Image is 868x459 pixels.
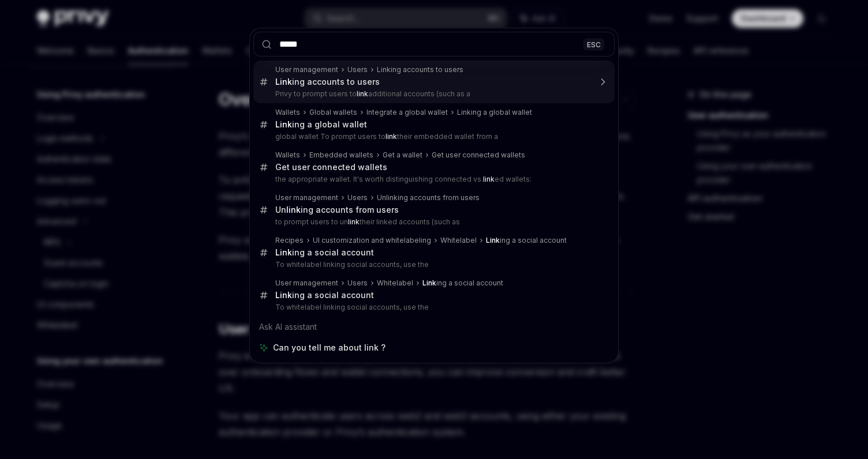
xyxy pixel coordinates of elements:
[486,236,500,244] b: Link
[422,279,503,288] div: ing a social account
[486,236,567,245] div: ing a social account
[275,260,590,269] p: To whitelabel linking social accounts, use the
[377,65,463,74] div: Linking accounts to users
[275,247,292,257] b: Link
[275,279,338,288] div: User management
[273,342,386,353] span: Can you tell me about link ?
[253,317,615,337] div: Ask AI assistant
[275,89,590,99] p: Privy to prompt users to additional accounts (such as a
[386,132,397,141] b: link
[275,119,367,130] div: ing a global wallet
[275,162,387,172] div: Get user connected wallets
[275,175,590,184] p: the appropriate wallet. It's worth distinguishing connected vs. ed wallets:
[275,247,374,258] div: ing a social account
[275,290,374,300] div: ing a social account
[275,108,300,117] div: Wallets
[275,303,590,312] p: To whitelabel linking social accounts, use the
[275,77,380,87] div: ing accounts to users
[348,217,360,226] b: link
[275,193,338,202] div: User management
[377,193,480,202] div: Unlinking accounts from users
[275,217,590,227] p: to prompt users to un their linked accounts (such as
[347,193,368,202] div: Users
[275,151,300,160] div: Wallets
[275,65,338,74] div: User management
[357,89,368,98] b: link
[347,279,368,288] div: Users
[483,175,495,183] b: link
[275,236,304,245] div: Recipes
[275,77,292,86] b: Link
[275,290,292,300] b: Link
[422,279,436,287] b: Link
[275,119,292,129] b: Link
[377,279,413,288] div: Whitelabel
[432,151,525,160] div: Get user connected wallets
[275,205,399,215] div: Un ing accounts from users
[313,236,431,245] div: UI customization and whitelabeling
[583,38,604,50] div: ESC
[286,205,301,215] b: link
[457,108,532,117] div: Linking a global wallet
[309,108,357,117] div: Global wallets
[440,236,477,245] div: Whitelabel
[383,151,422,160] div: Get a wallet
[309,151,373,160] div: Embedded wallets
[366,108,448,117] div: Integrate a global wallet
[347,65,368,74] div: Users
[275,132,590,141] p: global wallet To prompt users to their embedded wallet from a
